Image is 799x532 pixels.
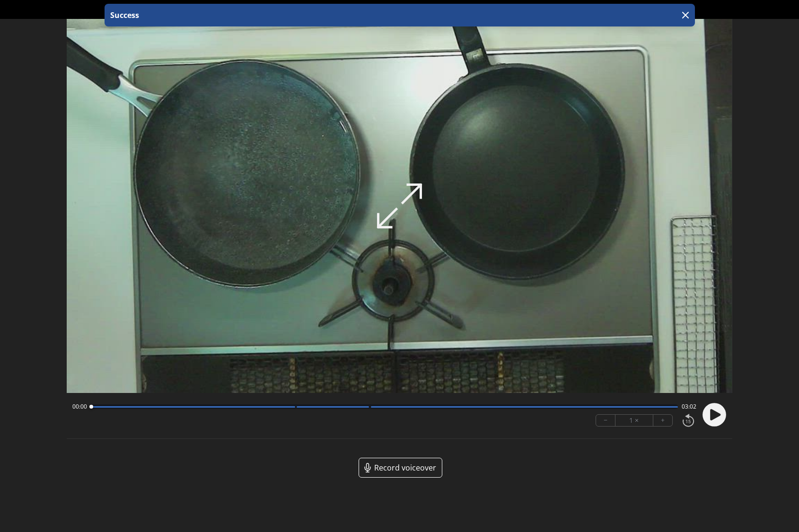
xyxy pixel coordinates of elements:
[653,415,672,426] button: +
[72,403,87,410] span: 00:00
[382,3,418,17] a: 00:00:00
[374,462,436,473] span: Record voiceover
[359,458,442,478] a: Record voiceover
[615,415,653,426] div: 1 ×
[108,9,139,21] p: Success
[682,403,696,410] span: 03:02
[596,415,615,426] button: −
